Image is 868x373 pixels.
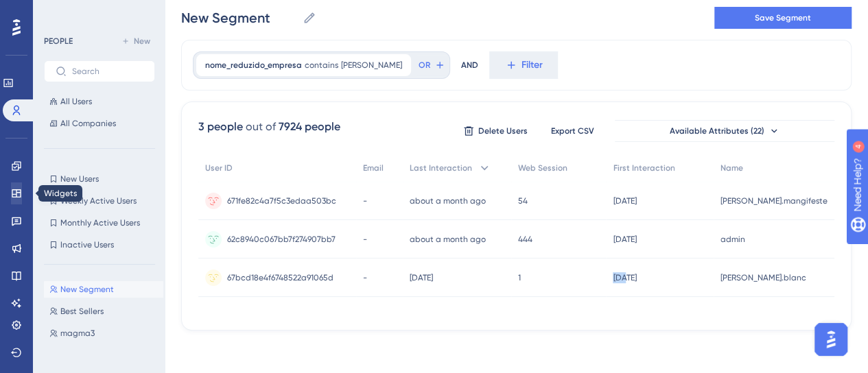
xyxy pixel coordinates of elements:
button: Filter [489,51,558,79]
span: [PERSON_NAME] [341,60,402,71]
input: Segment Name [181,8,297,27]
div: AND [461,51,478,79]
span: Need Help? [32,3,86,20]
span: User ID [205,163,233,173]
button: Best Sellers [44,303,163,320]
span: 67bcd18e4f6748522a91065d [227,272,333,283]
time: [DATE] [613,234,636,244]
span: New [134,36,150,47]
span: admin [720,234,745,245]
button: Available Attributes (22) [615,120,834,142]
button: Save Segment [714,7,852,29]
span: Available Attributes (22) [670,125,764,136]
span: - [363,195,367,206]
button: Delete Users [461,120,530,142]
div: 3 people [198,119,243,135]
button: magma3 [44,325,163,341]
div: 7924 people [279,119,340,135]
button: Monthly Active Users [44,215,155,231]
span: [PERSON_NAME].blanc [720,272,806,283]
button: All Companies [44,115,155,132]
span: Email [363,163,384,173]
iframe: UserGuiding AI Assistant Launcher [810,319,852,360]
span: Last Interaction [410,163,472,173]
span: [PERSON_NAME].mangifeste [720,195,828,206]
time: about a month ago [410,234,486,244]
div: out of [246,119,276,135]
span: 671fe82c4a7f5c3edaa503bc [227,195,336,206]
span: All Users [60,96,92,107]
span: All Companies [60,118,116,129]
time: about a month ago [410,196,486,206]
time: [DATE] [613,273,636,282]
button: Weekly Active Users [44,193,155,209]
span: 54 [518,195,528,206]
span: Best Sellers [60,306,104,317]
span: - [363,272,367,283]
button: New [117,33,155,49]
span: Inactive Users [60,239,114,250]
span: Monthly Active Users [60,217,140,228]
span: magma3 [60,328,95,339]
time: [DATE] [613,196,636,206]
span: 62c8940c067bb7f274907bb7 [227,234,336,245]
span: New Users [60,173,99,184]
button: All Users [44,93,155,110]
span: Name [720,163,743,173]
button: New Users [44,171,155,187]
span: Filter [521,57,543,73]
input: Search [72,67,143,76]
button: Export CSV [538,120,607,142]
span: Export CSV [551,125,594,136]
span: - [363,234,367,245]
button: OR [417,54,447,76]
button: New Segment [44,281,163,298]
span: New Segment [60,284,114,295]
span: Delete Users [478,125,528,136]
button: Inactive Users [44,237,155,253]
span: nome_reduzido_empresa [205,60,302,71]
span: contains [305,60,338,71]
time: [DATE] [410,273,433,282]
div: PEOPLE [44,36,73,47]
span: Web Session [518,163,567,173]
span: First Interaction [613,163,675,173]
span: OR [419,60,430,71]
div: 4 [95,7,99,18]
span: 444 [518,234,532,245]
span: 1 [518,272,521,283]
span: Weekly Active Users [60,195,137,206]
span: Save Segment [755,12,811,23]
